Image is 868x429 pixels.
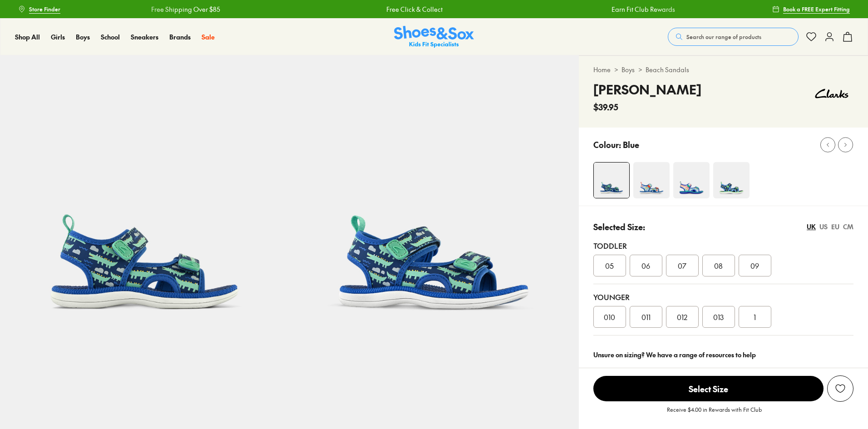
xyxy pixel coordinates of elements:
div: Younger [593,291,853,302]
p: Blue [623,138,639,151]
a: Brands [169,32,191,42]
img: 4-553493_1 [633,162,670,198]
a: School [101,32,120,42]
span: $39.95 [593,101,618,113]
span: 011 [641,311,651,322]
span: 013 [713,311,724,322]
span: Brands [169,32,191,41]
a: Girls [51,32,65,42]
span: 07 [678,260,686,271]
span: Book a FREE Expert Fitting [783,5,850,13]
a: Home [593,65,611,74]
span: Select Size [593,376,824,401]
div: Toddler [593,240,853,251]
span: Girls [51,32,65,41]
span: 08 [714,260,723,271]
button: Add to Wishlist [827,375,853,402]
div: US [819,222,828,232]
span: School [101,32,120,41]
img: 4-503412_1 [673,162,710,198]
a: Sneakers [131,32,158,42]
a: Store Finder [18,1,60,17]
span: 1 [754,311,756,322]
span: Boys [76,32,90,41]
span: Sale [202,32,215,41]
h4: [PERSON_NAME] [593,80,701,99]
a: Free Click & Collect [384,5,440,14]
span: 09 [750,260,759,271]
span: Sneakers [131,32,158,41]
div: CM [843,222,853,232]
p: Colour: [593,138,621,151]
button: Search our range of products [668,28,799,46]
span: 012 [677,311,687,322]
img: SNS_Logo_Responsive.svg [394,26,474,48]
img: 4-554530_1 [594,163,629,198]
span: Store Finder [29,5,60,13]
a: Boys [621,65,635,74]
img: Vendor logo [810,80,853,107]
a: Sale [202,32,215,42]
button: Select Size [593,375,824,402]
a: Boys [76,32,90,42]
img: 5-554531_1 [289,55,578,345]
a: Shoes & Sox [394,26,474,48]
span: 06 [641,260,650,271]
span: 05 [605,260,614,271]
img: 4-503394_1 [713,162,750,198]
p: Receive $4.00 in Rewards with Fit Club [667,405,762,422]
a: Earn Fit Club Rewards [609,5,673,14]
a: Shop All [15,32,40,42]
div: EU [831,222,839,232]
div: > > [593,65,853,74]
a: Free Shipping Over $85 [149,5,218,14]
a: Book a FREE Expert Fitting [772,1,850,17]
span: Search our range of products [686,33,761,41]
p: Selected Size: [593,221,645,233]
span: Shop All [15,32,40,41]
a: Beach Sandals [646,65,689,74]
span: 010 [604,311,615,322]
div: Unsure on sizing? We have a range of resources to help [593,350,853,360]
div: UK [807,222,816,232]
